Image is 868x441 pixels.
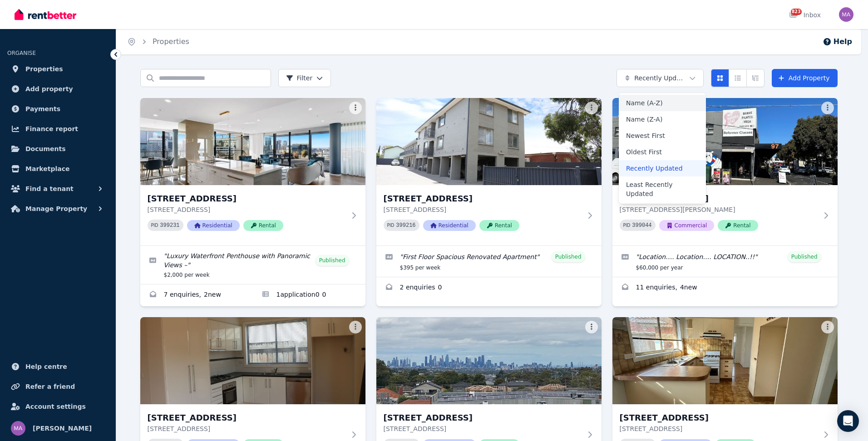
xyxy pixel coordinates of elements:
div: Recently Updated [619,160,706,176]
div: Name (A-Z) [619,95,706,111]
div: Oldest First [619,144,706,160]
div: Newest First [619,127,706,144]
div: Name (Z-A) [619,111,706,127]
div: Least Recently Updated [619,176,706,202]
